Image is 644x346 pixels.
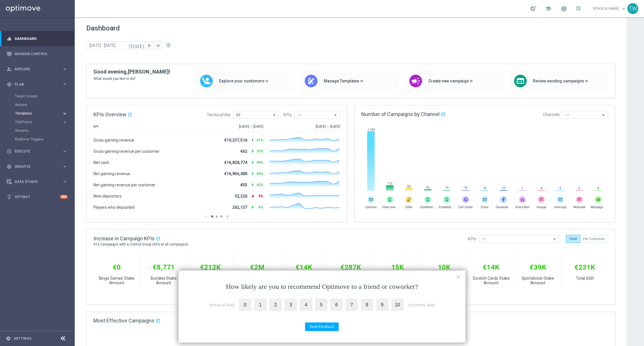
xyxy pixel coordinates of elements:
label: 6 [330,299,343,311]
button: play_circle_outline Execute keyboard_arrow_right [6,149,68,154]
i: settings [6,336,11,341]
label: 7 [346,299,358,311]
div: Extremely likely [408,303,435,307]
span: OptiPromo [15,120,56,124]
div: TW [627,3,638,14]
span: Explore [15,67,62,71]
button: gps_fixed Plan keyboard_arrow_right [6,82,68,87]
p: How likely are you to recommend Optimove to a friend or coworker? [190,282,454,292]
label: 1 [254,299,267,311]
div: Data Studio [7,179,62,184]
label: 0 [239,299,251,311]
label: 4 [300,299,312,311]
div: +10 [60,195,68,199]
button: track_changes Analyze keyboard_arrow_right [6,164,68,169]
i: play_circle_outline [7,149,12,154]
i: keyboard_arrow_right [62,66,68,72]
a: Dashboard [15,31,68,46]
button: lightbulb Optibot +10 [6,195,68,199]
button: person_search Explore keyboard_arrow_right [6,67,68,71]
label: 10 [391,299,404,311]
label: 9 [376,299,388,311]
button: Close [456,272,461,281]
div: Templates [15,109,74,118]
div: Execute [7,149,62,154]
i: track_changes [7,164,12,169]
span: Templates [15,112,56,115]
a: Actions [15,103,60,107]
a: [PERSON_NAME]keyboard_arrow_down [593,4,627,13]
i: equalizer [7,36,12,41]
div: Streams [15,126,74,135]
div: Analyze [7,164,62,169]
label: 3 [285,299,297,311]
span: Plan [15,83,62,86]
label: 5 [315,299,327,311]
div: Plan [7,82,62,87]
button: Mission Control [6,52,68,56]
span: keyboard_arrow_down [620,5,627,12]
span: Data Studio [15,180,62,183]
a: Streams [15,128,60,133]
div: Actions [15,100,74,109]
i: keyboard_arrow_right [62,111,68,116]
i: keyboard_arrow_right [62,119,68,125]
div: Optibot [7,189,68,204]
a: Target Groups [15,94,60,98]
i: person_search [7,67,12,72]
a: Optibot [15,189,60,204]
div: Templates [15,112,62,115]
div: OptiPromo [15,120,62,124]
span: Execute [15,150,62,153]
i: gps_fixed [7,82,12,87]
i: keyboard_arrow_right [62,82,68,87]
div: OptiPromo [15,118,74,126]
label: 8 [361,299,373,311]
button: Templates keyboard_arrow_right [15,111,68,116]
div: Mission Control [7,46,68,61]
div: Dashboard [7,31,68,46]
i: keyboard_arrow_right [62,148,68,154]
i: keyboard_arrow_right [62,164,68,169]
span: school [545,5,551,12]
div: Explore [7,67,62,72]
label: 2 [269,299,282,311]
button: Send Feedback [305,322,339,331]
span: Analyze [15,165,62,168]
a: Mission Control [15,46,68,61]
i: lightbulb [7,194,12,200]
a: Realtime Triggers [15,137,60,142]
i: keyboard_arrow_right [62,179,68,184]
button: equalizer Dashboard [6,36,68,41]
button: Data Studio keyboard_arrow_right [6,179,68,184]
div: Not at all likely [209,303,235,307]
div: Realtime Triggers [15,135,74,144]
div: Target Groups [15,92,74,100]
button: OptiPromo keyboard_arrow_right [15,120,68,124]
a: Settings [14,337,31,340]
